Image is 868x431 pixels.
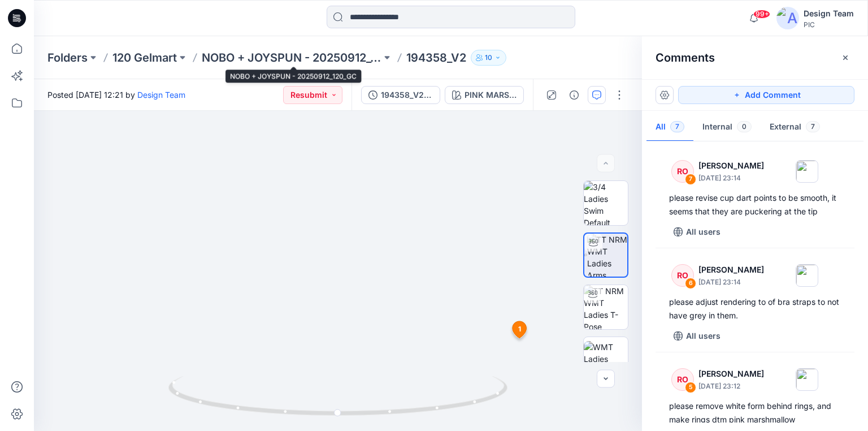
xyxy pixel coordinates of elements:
a: NOBO + JOYSPUN - 20250912_120_GC [202,50,381,66]
div: please remove white form behind rings, and make rings dtm pink marshmallow [669,399,841,426]
div: 7 [685,174,696,185]
button: External [761,113,829,142]
span: Posted [DATE] 12:21 by [47,89,185,101]
p: [DATE] 23:14 [698,277,764,288]
div: RO [671,368,694,391]
img: TT NRM WMT Ladies Arms Down [587,234,627,277]
p: [PERSON_NAME] [698,159,764,173]
img: WMT Ladies Swim Front [584,341,628,377]
div: 194358_V2 NEW PATTERN [381,89,433,101]
button: 194358_V2 NEW PATTERN [361,86,440,104]
p: All users [686,225,721,239]
button: 10 [471,50,506,66]
a: Design Team [137,90,185,100]
div: PIC [804,20,854,29]
span: 99+ [753,10,770,19]
button: All users [669,327,725,345]
div: RO [671,160,694,183]
p: 194358_V2 [406,50,466,66]
img: 3/4 Ladies Swim Default [584,181,628,225]
div: please adjust rendering to of bra straps to not have grey in them. [669,295,841,322]
div: 6 [685,278,696,289]
a: 120 Gelmart [112,50,177,66]
p: All users [686,329,721,343]
p: [PERSON_NAME] [698,367,764,381]
h2: Comments [656,51,715,64]
span: 7 [670,121,684,132]
p: [DATE] 23:12 [698,381,764,392]
p: 10 [485,51,492,64]
button: Internal [693,113,761,142]
a: Folders [47,50,88,66]
button: All users [669,223,725,241]
button: PINK MARSHMALLOW [445,86,524,104]
img: avatar [776,7,799,29]
div: PINK MARSHMALLOW [465,89,517,101]
button: Details [565,86,583,104]
span: 0 [737,121,752,132]
button: Add Comment [678,86,854,104]
div: 5 [685,382,696,393]
button: All [646,113,693,142]
span: 7 [806,121,820,132]
img: TT NRM WMT Ladies T-Pose [584,285,628,329]
div: please revise cup dart points to be smooth, it seems that they are puckering at the tip [669,191,841,218]
p: [PERSON_NAME] [698,263,764,277]
p: [DATE] 23:14 [698,173,764,184]
div: Design Team [804,7,854,20]
div: RO [671,264,694,287]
